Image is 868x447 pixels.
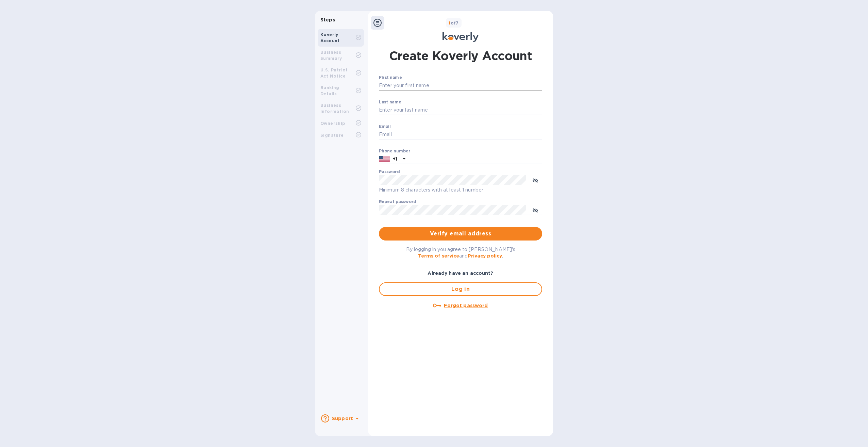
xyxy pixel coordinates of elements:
span: Verify email address [384,230,537,238]
b: Support [332,416,353,421]
b: Steps [320,17,335,22]
label: Repeat password [379,200,416,204]
span: 1 [449,20,450,26]
b: Signature [320,133,344,138]
label: Last name [379,100,401,104]
b: of 7 [449,20,459,26]
button: Log in [379,282,542,296]
b: Koverly Account [320,32,340,43]
span: Log in [385,285,536,293]
b: U.S. Patriot Act Notice [320,67,348,79]
button: Verify email address [379,227,542,241]
b: Ownership [320,121,345,126]
b: Business Summary [320,50,342,61]
b: Already have an account? [428,270,493,276]
a: Terms of service [418,253,459,259]
h1: Create Koverly Account [389,47,532,64]
input: Email [379,130,542,140]
p: Minimum 8 characters with at least 1 number [379,186,542,194]
p: +1 [393,155,397,162]
input: Enter your first name [379,81,542,91]
input: Enter your last name [379,105,542,115]
span: By logging in you agree to [PERSON_NAME]'s and . [406,247,515,259]
label: Email [379,125,391,129]
b: Banking Details [320,85,339,96]
label: First name [379,76,402,80]
u: Forgot password [444,303,488,308]
b: Business Information [320,103,349,114]
button: toggle password visibility [529,203,542,217]
label: Phone number [379,149,410,153]
img: US [379,155,390,163]
a: Privacy policy [468,253,502,259]
button: toggle password visibility [529,173,542,187]
label: Password [379,170,400,174]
